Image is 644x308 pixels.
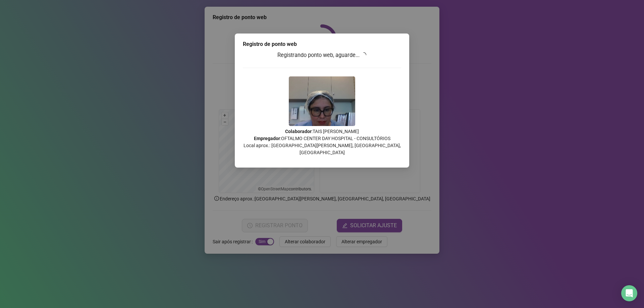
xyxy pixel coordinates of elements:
span: loading [360,51,368,59]
strong: Colaborador [285,129,312,134]
p: : TAIS [PERSON_NAME] : OFTALMO CENTER DAY HOSPITAL - CONSULTÓRIOS Local aprox.: [GEOGRAPHIC_DATA]... [243,128,401,156]
div: Registro de ponto web [243,40,401,48]
img: 2Q== [289,76,355,126]
strong: Empregador [254,136,280,141]
h3: Registrando ponto web, aguarde... [243,51,401,60]
div: Open Intercom Messenger [621,285,637,301]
